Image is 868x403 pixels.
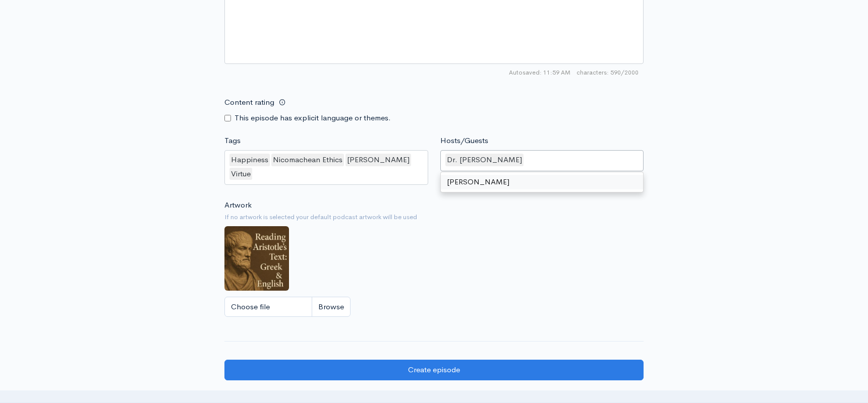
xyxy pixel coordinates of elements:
label: This episode has explicit language or themes. [235,112,391,124]
label: Artwork [224,199,252,211]
span: Autosaved: 11:59 AM [509,68,570,77]
label: Hosts/Guests [440,135,488,147]
input: Create episode [224,360,644,380]
div: Dr. [PERSON_NAME] [445,154,524,166]
label: Content rating [224,92,274,113]
div: [PERSON_NAME] [441,175,644,189]
div: [PERSON_NAME] [345,154,411,166]
div: Virtue [229,168,252,180]
span: 590/2000 [576,68,639,77]
div: Nicomachean Ethics [271,154,344,166]
label: Tags [224,135,241,147]
div: Happiness [229,154,270,166]
small: If no artwork is selected your default podcast artwork will be used [224,212,644,222]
